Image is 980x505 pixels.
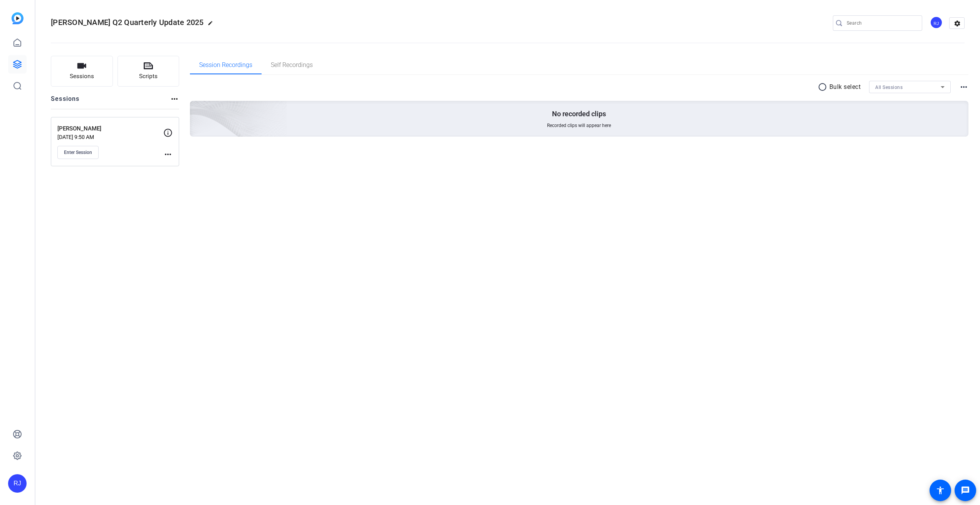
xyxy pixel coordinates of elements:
mat-icon: message [961,486,970,495]
span: All Sessions [875,85,903,90]
mat-icon: more_horiz [959,82,968,92]
p: Bulk select [829,82,861,92]
span: Session Recordings [199,62,252,68]
mat-icon: accessibility [936,486,945,495]
ngx-avatar: Richard Jenness [930,16,943,30]
mat-icon: settings [950,18,965,29]
span: Scripts [139,72,158,81]
p: [DATE] 9:50 AM [57,134,163,140]
div: RJ [8,474,27,493]
img: blue-gradient.svg [12,12,23,24]
mat-icon: radio_button_unchecked [818,82,829,92]
p: No recorded clips [552,109,606,119]
img: embarkstudio-empty-session.png [104,25,287,192]
button: Enter Session [57,146,99,159]
div: RJ [930,16,943,29]
h2: Sessions [51,94,80,109]
span: Recorded clips will appear here [547,122,611,129]
span: Sessions [70,72,94,81]
button: Scripts [117,56,180,87]
span: Self Recordings [271,62,313,68]
p: [PERSON_NAME] [57,124,163,133]
span: Enter Session [64,149,92,156]
input: Search [847,18,916,28]
span: [PERSON_NAME] Q2 Quarterly Update 2025 [51,18,204,27]
button: Sessions [51,56,113,87]
mat-icon: more_horiz [170,94,179,104]
mat-icon: more_horiz [163,150,173,159]
mat-icon: edit [208,20,217,30]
